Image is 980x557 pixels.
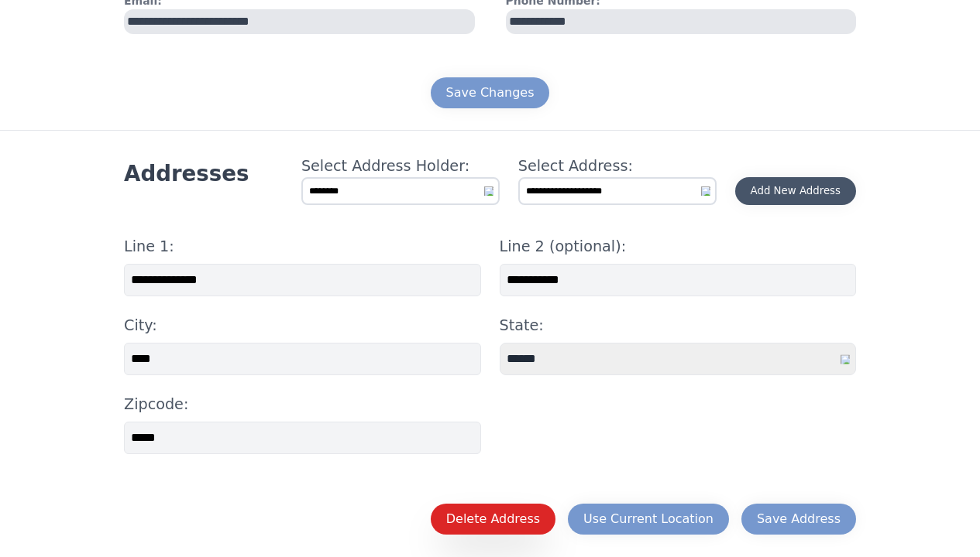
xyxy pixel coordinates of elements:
div: Delete Address [446,510,540,528]
h4: Select Address Holder: [301,155,500,177]
div: Add New Address [751,183,841,199]
button: Save Changes [431,77,550,108]
h4: State: [500,315,857,337]
h4: Line 2 (optional): [500,236,857,258]
div: Save Address [757,510,841,528]
div: Save Changes [446,84,535,102]
button: Save Address [741,504,856,535]
button: Use Current Location [568,504,729,535]
h4: City: [124,315,481,337]
h4: Zipcode: [124,394,481,415]
button: Add New Address [735,177,856,205]
button: Delete Address [431,504,555,535]
h3: Addresses [124,160,249,188]
h4: Select Address: [518,155,717,177]
h4: Line 1: [124,236,481,258]
div: Use Current Location [583,510,714,528]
